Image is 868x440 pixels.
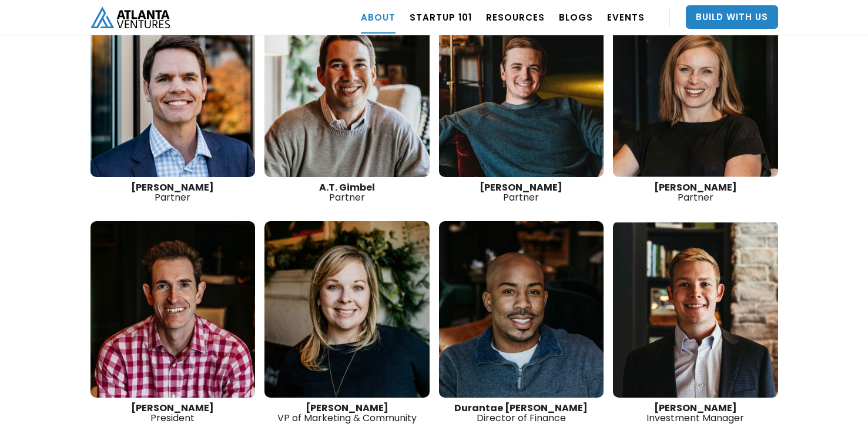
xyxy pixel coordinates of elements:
[306,401,388,415] strong: [PERSON_NAME]
[654,401,737,415] strong: [PERSON_NAME]
[486,1,545,34] a: RESOURCES
[613,182,778,202] div: Partner
[131,181,214,194] strong: [PERSON_NAME]
[439,403,604,423] div: Director of Finance
[607,1,645,34] a: EVENTS
[264,182,430,202] div: Partner
[439,182,604,202] div: Partner
[361,1,396,34] a: ABOUT
[654,181,737,194] strong: [PERSON_NAME]
[91,403,256,423] div: President
[410,1,472,34] a: Startup 101
[686,5,778,29] a: Build With Us
[319,181,375,194] strong: A.T. Gimbel
[131,401,214,415] strong: [PERSON_NAME]
[454,401,588,415] strong: Durantae [PERSON_NAME]
[613,403,778,423] div: Investment Manager
[480,181,562,194] strong: [PERSON_NAME]
[91,182,256,202] div: Partner
[559,1,593,34] a: BLOGS
[264,403,430,423] div: VP of Marketing & Community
